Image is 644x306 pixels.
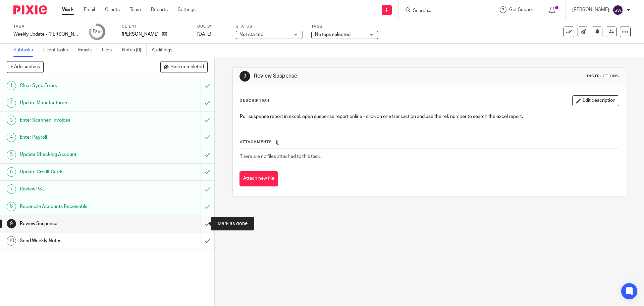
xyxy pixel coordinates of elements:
a: Files [102,44,117,57]
div: 3 [7,116,16,125]
label: Task [13,24,80,29]
p: Pull suspense report in excel, open suspense report online - click on one transaction and use the... [240,113,619,120]
p: [PERSON_NAME] [572,6,609,13]
button: Edit description [572,95,619,106]
div: 8 [7,202,16,211]
span: Get Support [509,7,535,12]
label: Client [122,24,189,29]
div: Instructions [587,74,619,79]
div: 2 [7,98,16,108]
a: Email [84,6,95,13]
div: 7 [7,184,16,194]
button: + Add subtask [7,61,44,73]
h1: Enter Scanned Invoices [20,115,136,125]
a: Settings [178,6,196,13]
div: 10 [7,236,16,246]
h1: Update Checking Account [20,149,136,160]
img: Pixie [13,5,47,14]
div: 1 [7,81,16,90]
div: 8 [93,28,102,36]
div: 6 [7,167,16,177]
span: Attachments [240,140,272,144]
a: Emails [78,44,97,57]
h1: Update Manufacturers [20,98,136,108]
h1: Update Credit Cards [20,167,136,177]
label: Tags [311,24,378,29]
a: Client tasks [43,44,73,57]
small: /10 [96,30,102,34]
div: 9 [7,219,16,228]
div: 5 [7,150,16,160]
h1: Reconcile Accounts Receivable [20,202,136,212]
div: Weekly Update - Kelly [13,31,80,38]
a: Clients [105,6,120,13]
button: Attach new file [239,171,278,186]
button: Hide completed [160,61,208,73]
h1: Review P&L [20,184,136,194]
span: [DATE] [197,32,211,37]
h1: Clear Sync Errors [20,81,136,91]
div: 4 [7,133,16,142]
h1: Review Suspense [254,73,444,80]
a: Audit logs [152,44,177,57]
h1: Send Weekly Notes [20,236,136,246]
h1: Enter Payroll [20,132,136,142]
a: Subtasks [13,44,38,57]
div: 9 [239,71,250,82]
span: There are no files attached to this task. [240,154,321,159]
p: [PERSON_NAME] [122,31,159,38]
a: Notes (0) [122,44,147,57]
a: Reports [151,6,168,13]
span: No tags selected [315,32,351,37]
span: Hide completed [170,64,204,70]
label: Due by [197,24,227,29]
a: Work [62,6,74,13]
h1: Review Suspense [20,219,136,229]
input: Search [412,8,473,14]
a: Team [130,6,141,13]
span: Not started [239,32,263,37]
p: Description [239,98,269,103]
div: Weekly Update - [PERSON_NAME] [13,31,80,38]
label: Status [236,24,303,29]
img: svg%3E [612,5,623,15]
